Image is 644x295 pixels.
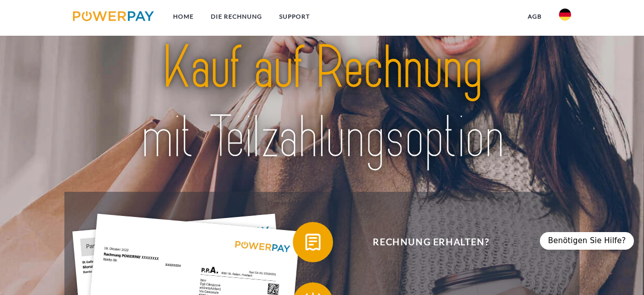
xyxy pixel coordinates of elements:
a: Home [165,8,202,26]
img: de [559,9,571,21]
a: DIE RECHNUNG [202,8,271,26]
div: Benötigen Sie Hilfe? [540,232,634,250]
img: title-powerpay_de.svg [98,30,547,176]
a: SUPPORT [271,8,318,26]
img: logo-powerpay.svg [73,11,154,21]
span: Rechnung erhalten? [308,222,554,262]
button: Rechnung erhalten? [293,222,554,262]
img: qb_bill.svg [300,230,326,255]
a: agb [519,8,550,26]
